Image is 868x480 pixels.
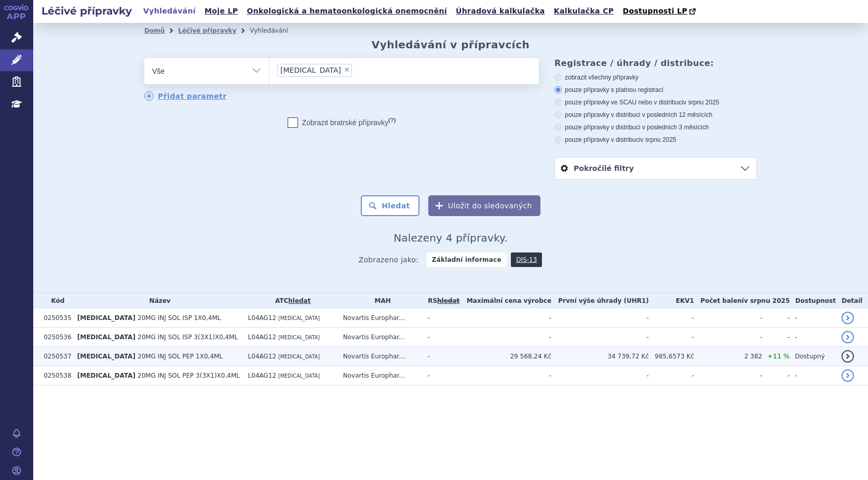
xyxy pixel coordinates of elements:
span: Zobrazeno jako: [359,252,419,267]
th: MAH [338,293,423,309]
td: - [649,328,694,347]
td: 0250536 [38,328,72,347]
label: pouze přípravky ve SCAU nebo v distribuci [554,98,757,106]
a: Úhradová kalkulačka [453,4,548,18]
td: - [551,366,649,385]
td: - [694,328,762,347]
span: L04AG12 [248,334,277,341]
th: Dostupnost [790,293,836,309]
th: První výše úhrady (UHR1) [551,293,649,309]
td: 2 382 [694,347,762,366]
td: 29 568,24 Kč [460,347,551,366]
td: Dostupný [790,347,836,366]
li: Vyhledávání [250,23,302,38]
span: v srpnu 2025 [640,136,676,143]
td: - [460,366,551,385]
td: - [423,366,460,385]
td: Novartis Europhar... [338,328,423,347]
span: Nalezeny 4 přípravky. [394,232,508,244]
td: - [790,309,836,328]
span: Dostupnosti LP [622,7,687,15]
td: 0250538 [38,366,72,385]
a: vyhledávání neobsahuje žádnou platnou referenční skupinu [437,297,459,304]
a: Onkologická a hematoonkologická onemocnění [243,4,450,18]
a: Domů [144,27,165,34]
th: Kód [38,293,72,309]
a: DIS-13 [511,252,542,267]
td: 0250535 [38,309,72,328]
span: +11 % [767,352,790,360]
td: - [762,366,790,385]
span: 20MG INJ SOL PEP 1X0,4ML [138,353,223,360]
td: - [423,309,460,328]
a: Pokročilé filtry [555,157,756,179]
span: [MEDICAL_DATA] [77,314,135,322]
span: 20MG INJ SOL ISP 3(3X1)X0,4ML [138,334,238,341]
td: - [762,328,790,347]
td: - [790,366,836,385]
td: - [649,309,694,328]
a: Dostupnosti LP [619,4,701,19]
td: - [762,309,790,328]
a: Léčivé přípravky [178,27,236,34]
td: 34 739,72 Kč [551,347,649,366]
td: Novartis Europhar... [338,366,423,385]
span: [MEDICAL_DATA] [278,354,320,359]
button: Uložit do sledovaných [428,195,540,216]
td: - [460,328,551,347]
td: - [694,309,762,328]
a: detail [842,331,854,343]
h3: Registrace / úhrady / distribuce: [554,58,757,68]
th: Maximální cena výrobce [460,293,551,309]
abbr: (?) [388,117,396,124]
del: hledat [437,297,459,304]
th: Detail [836,293,868,309]
td: - [694,366,762,385]
span: [MEDICAL_DATA] [278,373,320,379]
td: 985,6573 Kč [649,347,694,366]
button: Hledat [361,195,419,216]
input: [MEDICAL_DATA] [355,63,361,76]
td: - [551,328,649,347]
span: v srpnu 2025 [744,297,790,304]
td: 0250537 [38,347,72,366]
label: zobrazit všechny přípravky [554,73,757,82]
th: ATC [243,293,338,309]
strong: Základní informace [427,252,507,267]
h2: Vyhledávání v přípravcích [372,38,530,51]
td: - [423,347,460,366]
span: v srpnu 2025 [683,99,719,106]
td: - [649,366,694,385]
a: Vyhledávání [140,4,199,18]
span: [MEDICAL_DATA] [278,315,320,321]
th: Název [72,293,243,309]
span: × [344,66,350,73]
th: EKV1 [649,293,694,309]
span: L04AG12 [248,353,277,360]
td: - [460,309,551,328]
a: detail [842,312,854,324]
a: Přidat parametr [144,91,227,101]
a: detail [842,369,854,382]
th: Počet balení [694,293,790,309]
span: 20MG INJ SOL PEP 3(3X1)X0,4ML [138,372,240,379]
label: Zobrazit bratrské přípravky [288,117,396,128]
a: Moje LP [201,4,241,18]
td: - [790,328,836,347]
label: pouze přípravky v distribuci v posledních 12 měsících [554,111,757,119]
a: detail [842,350,854,363]
span: [MEDICAL_DATA] [278,335,320,340]
label: pouze přípravky v distribuci [554,136,757,144]
span: [MEDICAL_DATA] [280,66,341,74]
td: - [423,328,460,347]
span: 20MG INJ SOL ISP 1X0,4ML [138,314,221,322]
label: pouze přípravky s platnou registrací [554,86,757,94]
h2: Léčivé přípravky [33,4,140,18]
span: L04AG12 [248,314,277,322]
td: - [551,309,649,328]
span: [MEDICAL_DATA] [77,372,135,379]
span: [MEDICAL_DATA] [77,334,135,341]
span: L04AG12 [248,372,277,379]
label: pouze přípravky v distribuci v posledních 3 měsících [554,123,757,131]
span: [MEDICAL_DATA] [77,353,135,360]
